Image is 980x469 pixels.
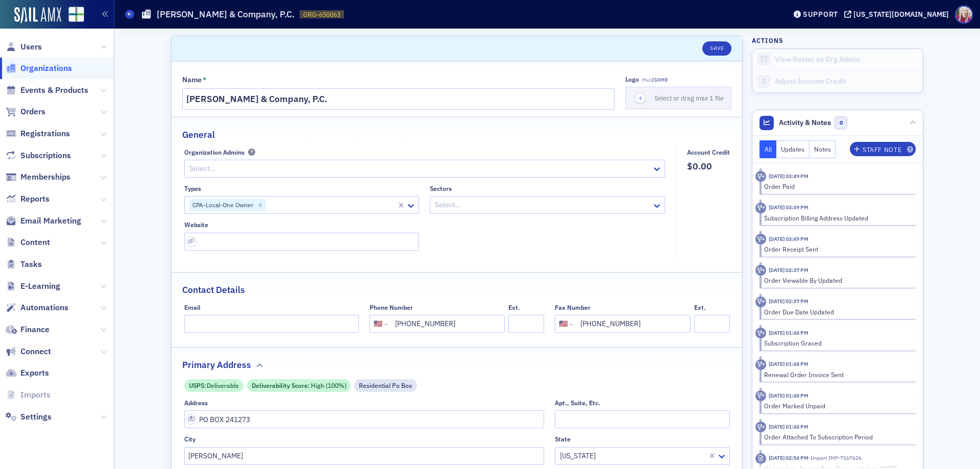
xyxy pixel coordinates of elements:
[776,140,810,158] button: Updates
[189,199,255,211] div: CPA-Local-One Owner
[769,329,808,336] time: 5/1/2025 01:48 PM
[850,142,916,156] button: Staff Note
[853,10,949,19] div: [US_STATE][DOMAIN_NAME]
[182,283,245,297] h2: Contact Details
[559,318,568,329] div: 🇺🇸
[764,370,909,379] div: Renewal Order Invoice Sent
[247,379,351,392] div: Deliverability Score: High (100%)
[955,6,973,23] span: Profile
[694,304,706,311] div: Ext.
[779,117,831,128] span: Activity & Notes
[764,213,909,223] div: Subscription Billing Address Updated
[625,76,639,83] div: Logo
[20,106,45,117] span: Orders
[20,63,72,74] span: Organizations
[6,324,50,335] a: Finance
[20,171,70,183] span: Memberships
[755,203,766,213] div: Activity
[184,221,208,229] div: Website
[6,302,68,313] a: Automations
[769,423,808,430] time: 5/1/2025 01:48 PM
[184,379,243,392] div: USPS: Deliverable
[769,266,808,274] time: 5/1/2025 02:37 PM
[687,160,730,173] span: $0.00
[769,392,808,399] time: 5/1/2025 01:48 PM
[844,11,952,18] button: [US_STATE][DOMAIN_NAME]
[303,10,340,19] span: ORG-650063
[184,304,201,311] div: Email
[68,7,84,22] img: SailAMX
[803,10,838,19] div: Support
[755,359,766,370] div: Activity
[555,435,571,443] div: State
[6,106,45,117] a: Orders
[370,304,413,311] div: Phone Number
[625,87,731,109] button: Select or drag max 1 file
[6,150,71,161] a: Subscriptions
[810,140,836,158] button: Notes
[764,338,909,348] div: Subscription Graced
[769,298,808,305] time: 5/1/2025 02:37 PM
[755,453,766,464] div: Imported Activity
[764,307,909,316] div: Order Due Date Updated
[702,41,731,56] button: Save
[6,171,70,183] a: Memberships
[252,381,311,390] span: Deliverability Score :
[20,411,52,423] span: Settings
[769,204,808,211] time: 5/29/2025 03:49 PM
[755,328,766,338] div: Activity
[687,149,730,156] div: Account Credit
[769,360,808,367] time: 5/1/2025 01:48 PM
[20,215,81,227] span: Email Marketing
[755,171,766,182] div: Activity
[14,7,61,23] img: SailAMX
[6,237,50,248] a: Content
[182,128,215,141] h2: General
[764,401,909,410] div: Order Marked Unpaid
[6,389,51,401] a: Imports
[6,259,42,270] a: Tasks
[764,182,909,191] div: Order Paid
[6,85,88,96] a: Events & Products
[764,276,909,285] div: Order Viewable By Updated
[764,244,909,254] div: Order Receipt Sent
[61,7,84,24] a: View Homepage
[759,140,777,158] button: All
[20,85,88,96] span: Events & Products
[863,147,901,153] div: Staff Note
[189,381,207,390] span: USPS :
[184,185,201,192] div: Types
[642,77,668,83] span: Max
[752,70,923,92] a: Adjust Account Credit
[184,399,208,407] div: Address
[374,318,382,329] div: 🇺🇸
[354,379,417,392] div: Residential Po Box
[20,128,70,139] span: Registrations
[764,432,909,441] div: Order Attached To Subscription Period
[755,265,766,276] div: Activity
[755,297,766,307] div: Activity
[555,399,600,407] div: Apt., Suite, Etc.
[157,8,295,20] h1: [PERSON_NAME] & Company, P.C.
[20,193,50,205] span: Reports
[6,411,52,423] a: Settings
[835,116,847,129] span: 0
[6,346,51,357] a: Connect
[20,324,50,335] span: Finance
[20,237,50,248] span: Content
[255,199,266,211] div: Remove CPA-Local-One Owner
[808,454,862,461] span: Import IMP-7167626
[20,259,42,270] span: Tasks
[20,41,42,53] span: Users
[752,36,783,45] h4: Actions
[6,128,70,139] a: Registrations
[508,304,520,311] div: Ext.
[6,41,42,53] a: Users
[6,215,81,227] a: Email Marketing
[651,77,668,83] span: 250MB
[769,454,808,461] time: 4/28/2025 02:54 PM
[769,235,808,242] time: 5/29/2025 03:49 PM
[755,422,766,432] div: Activity
[203,76,207,85] abbr: This field is required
